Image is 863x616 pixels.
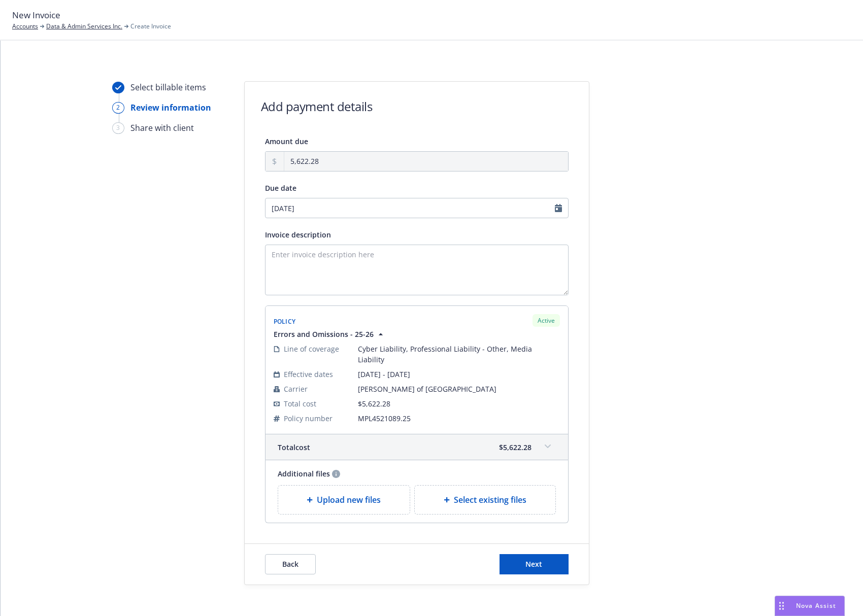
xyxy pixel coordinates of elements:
span: Total cost [284,398,316,409]
span: $5,622.28 [499,442,532,453]
span: Invoice description [265,230,331,239]
div: Upload new files [278,485,411,515]
span: Carrier [284,384,308,394]
div: Select existing files [414,485,556,515]
span: [DATE] - [DATE] [358,369,560,380]
span: Policy number [284,413,333,424]
button: Back [265,554,316,574]
h1: Add payment details [261,98,373,115]
span: New Invoice [12,9,60,22]
textarea: Enter invoice description here [265,245,569,295]
div: Active [533,314,560,327]
span: Policy [274,317,296,326]
span: [PERSON_NAME] of [GEOGRAPHIC_DATA] [358,384,560,394]
span: Next [525,559,542,569]
span: Errors and Omissions - 25-26 [274,329,374,339]
div: 3 [112,122,124,134]
span: Upload new files [317,494,381,506]
span: Cyber Liability, Professional Liability - Other, Media Liability [358,344,560,365]
span: Amount due [265,136,308,146]
div: Drag to move [775,596,788,615]
input: 0.00 [284,152,568,171]
a: Data & Admin Services Inc. [46,22,122,31]
button: Next [500,554,569,574]
div: 2 [112,102,124,114]
span: Effective dates [284,369,333,380]
span: Nova Assist [796,601,836,610]
span: MPL4521089.25 [358,413,560,424]
span: Select existing files [454,494,526,506]
span: Line of coverage [284,344,339,354]
span: $5,622.28 [358,399,390,408]
span: Create Invoice [130,22,171,31]
div: Share with client [130,122,194,134]
a: Accounts [12,22,38,31]
button: Nova Assist [775,596,845,616]
span: Additional files [278,468,330,479]
div: Totalcost$5,622.28 [265,434,568,460]
span: Total cost [278,442,310,453]
span: Due date [265,183,296,193]
span: Back [282,559,298,569]
div: Review information [130,101,211,114]
div: Select billable items [130,81,206,93]
button: Errors and Omissions - 25-26 [274,329,386,339]
input: MM/DD/YYYY [265,198,569,218]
